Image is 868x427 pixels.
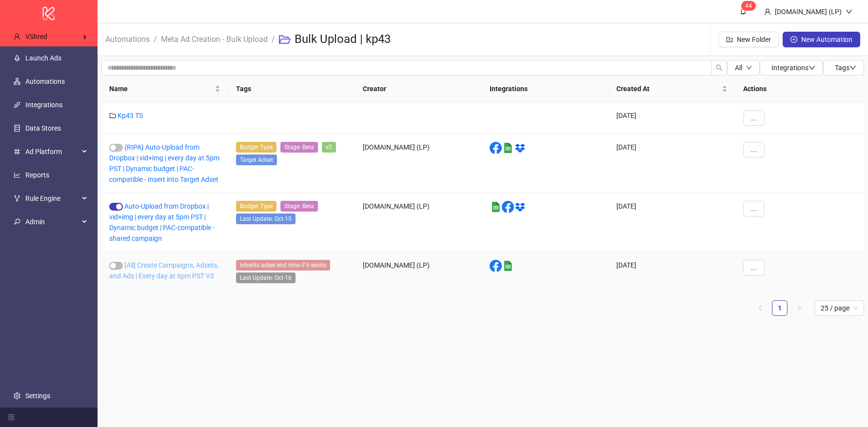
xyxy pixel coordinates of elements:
[236,201,276,212] span: Budget Type
[751,205,757,213] span: ...
[236,213,296,224] span: Last Update: Oct-15
[743,110,765,126] button: ...
[846,8,852,15] span: down
[25,142,79,161] span: Ad Platform
[236,272,296,283] span: Last Update: Oct-16
[109,261,218,280] a: [All] Create Campaigns, Adsets, and Ads | Every day at 6pm PST V3
[791,300,807,316] li: Next Page
[752,300,768,316] li: Previous Page
[737,36,771,43] span: New Folder
[355,252,482,293] div: [DOMAIN_NAME] (LP)
[835,64,856,72] span: Tags
[735,76,864,102] th: Actions
[14,218,20,225] span: key
[772,301,787,315] a: 1
[764,8,771,15] span: user
[322,142,336,153] span: v2
[103,33,152,44] a: Automations
[741,1,756,11] sup: 44
[109,143,219,183] a: {RIPA} Auto-Upload from Dropbox | vid+img | every day at 5pm PST | Dynamic budget | PAC-compatibl...
[25,171,49,179] a: Reports
[25,54,61,62] a: Launch Ads
[801,36,852,43] span: New Automation
[616,83,720,94] span: Created At
[783,32,860,47] button: New Automation
[236,155,277,165] span: Target Adset
[772,300,788,316] li: 1
[727,60,760,76] button: Alldown
[740,8,747,15] span: bell
[849,64,856,71] span: down
[109,83,213,94] span: Name
[815,300,864,316] div: Page Size
[14,33,20,40] span: user
[796,305,802,311] span: right
[771,64,815,72] span: Integrations
[771,6,846,17] div: [DOMAIN_NAME] (LP)
[743,142,765,157] button: ...
[25,33,47,40] span: VShred
[14,148,20,155] span: number
[609,76,735,102] th: Created At
[236,142,276,153] span: Budget Type
[280,142,318,153] span: Stage: Beta
[749,2,752,9] span: 4
[279,34,291,45] span: folder-open
[609,193,735,252] div: [DATE]
[760,60,823,76] button: Integrationsdown
[809,64,815,71] span: down
[790,36,797,43] span: plus-circle
[752,300,768,316] button: left
[751,264,757,272] span: ...
[726,36,733,43] span: folder-add
[746,65,752,71] span: down
[609,102,735,134] div: [DATE]
[280,201,318,212] span: Stage: Beta
[272,24,275,55] li: /
[25,78,65,85] a: Automations
[14,195,20,202] span: fork
[743,201,765,216] button: ...
[751,114,757,122] span: ...
[25,189,79,208] span: Rule Engine
[25,124,61,132] a: Data Stores
[228,76,355,102] th: Tags
[355,193,482,252] div: [DOMAIN_NAME] (LP)
[757,305,763,311] span: left
[791,300,807,316] button: right
[159,33,270,44] a: Meta Ad Creation - Bulk Upload
[609,134,735,193] div: [DATE]
[154,24,157,55] li: /
[821,301,858,315] span: 25 / page
[716,64,723,71] span: search
[109,112,116,119] span: folder
[236,260,330,271] span: Inherits adset end time if it exists
[482,76,609,102] th: Integrations
[118,112,143,119] a: Kp43 TS
[25,212,79,232] span: Admin
[101,76,228,102] th: Name
[109,202,215,242] a: Auto-Upload from Dropbox | vid+img | every day at 5pm PST | Dynamic budget | PAC-compatible - sha...
[25,101,62,109] a: Integrations
[745,2,749,9] span: 4
[823,60,864,76] button: Tagsdown
[355,134,482,193] div: [DOMAIN_NAME] (LP)
[355,76,482,102] th: Creator
[743,260,765,275] button: ...
[8,414,15,421] span: menu-fold
[735,64,742,72] span: All
[718,32,779,47] button: New Folder
[25,392,50,400] a: Settings
[609,252,735,293] div: [DATE]
[751,146,757,154] span: ...
[295,32,391,47] h3: Bulk Upload | kp43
